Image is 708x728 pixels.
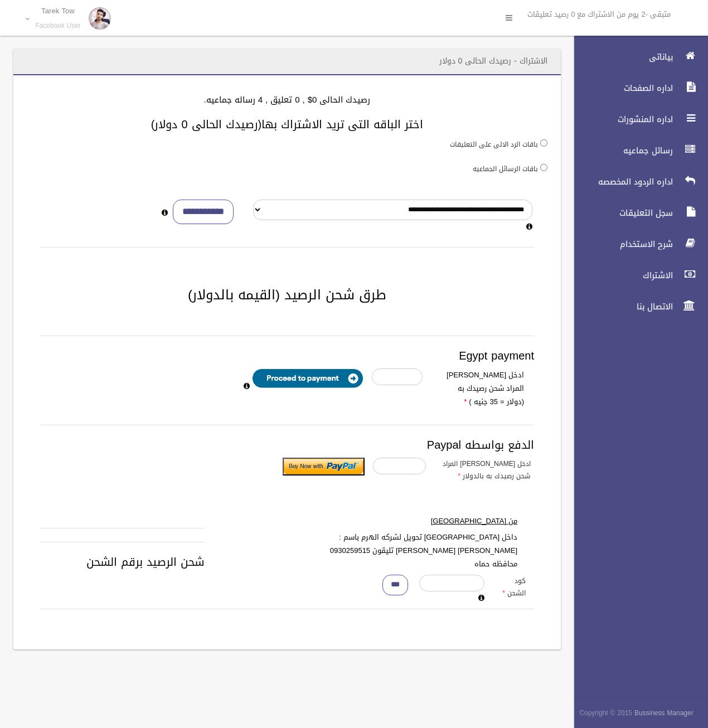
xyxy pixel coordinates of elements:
span: رسائل جماعيه [565,145,676,156]
span: الاشتراك [565,270,676,281]
label: كود الشحن [493,575,534,599]
a: الاتصال بنا [565,294,708,319]
span: اداره الصفحات [565,82,676,94]
label: باقات الرد الالى على التعليقات [450,138,538,151]
h4: رصيدك الحالى 0$ , 0 تعليق , 4 رساله جماعيه. [27,95,547,105]
label: من [GEOGRAPHIC_DATA] [317,515,526,528]
p: Tarek Tow [35,7,81,15]
a: بياناتى [565,45,708,69]
small: Facebook User [35,22,81,30]
a: شرح الاستخدام [565,232,708,256]
a: اداره الردود المخصصه [565,169,708,194]
strong: Bussiness Manager [634,707,694,719]
label: داخل [GEOGRAPHIC_DATA] تحويل لشركه الهرم باسم : [PERSON_NAME] [PERSON_NAME] تليقون 0930259515 محا... [317,531,526,571]
header: الاشتراك - رصيدك الحالى 0 دولار [426,50,561,72]
a: رسائل جماعيه [565,138,708,163]
h2: طرق شحن الرصيد (القيمه بالدولار) [27,288,547,302]
span: اداره الردود المخصصه [565,176,676,187]
a: اداره المنشورات [565,107,708,132]
label: باقات الرسائل الجماعيه [473,163,538,175]
label: ادخل [PERSON_NAME] المراد شحن رصيدك به (دولار = 35 جنيه ) [431,368,532,409]
h3: اختر الباقه التى تريد الاشتراك بها(رصيدك الحالى 0 دولار) [27,118,547,130]
span: اداره المنشورات [565,114,676,125]
h3: شحن الرصيد برقم الشحن [40,556,534,568]
span: شرح الاستخدام [565,239,676,250]
a: اداره الصفحات [565,76,708,100]
h3: الدفع بواسطه Paypal [40,439,534,451]
a: سجل التعليقات [565,201,708,225]
label: ادخل [PERSON_NAME] المراد شحن رصيدك به بالدولار [434,458,539,482]
span: الاتصال بنا [565,301,676,312]
span: Copyright © 2015 [579,707,632,719]
span: سجل التعليقات [565,207,676,219]
input: Submit [283,458,365,475]
h3: Egypt payment [40,350,534,362]
span: بياناتى [565,51,676,62]
a: الاشتراك [565,263,708,288]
